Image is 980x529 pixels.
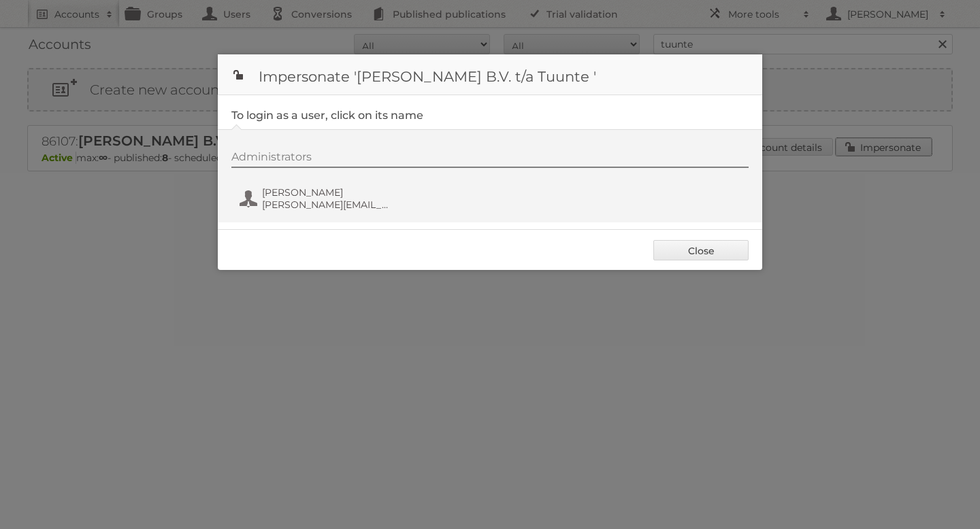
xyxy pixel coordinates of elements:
legend: To login as a user, click on its name [231,109,423,122]
span: [PERSON_NAME][EMAIL_ADDRESS][DOMAIN_NAME] [262,199,394,211]
span: [PERSON_NAME] [262,186,394,199]
div: Administrators [231,150,749,168]
button: [PERSON_NAME] [PERSON_NAME][EMAIL_ADDRESS][DOMAIN_NAME] [238,185,398,212]
a: Close [653,240,749,260]
h1: Impersonate '[PERSON_NAME] B.V. t/a Tuunte ' [218,54,762,95]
